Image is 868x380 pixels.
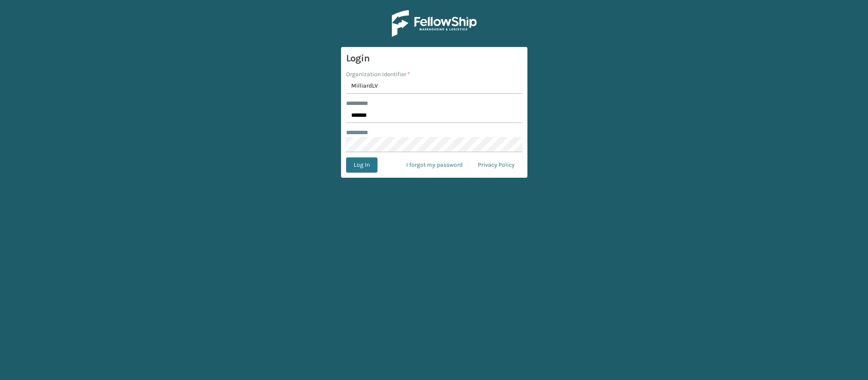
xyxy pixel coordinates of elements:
button: Log In [346,157,377,173]
h3: Login [346,52,522,65]
a: Privacy Policy [470,157,522,173]
img: Logo [392,10,477,37]
a: I forgot my password [399,157,470,173]
label: Organization Identifier [346,70,410,79]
